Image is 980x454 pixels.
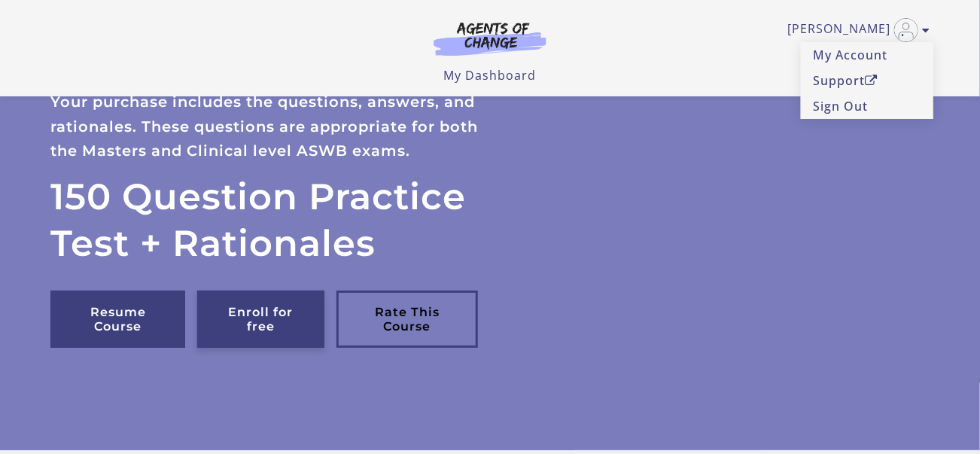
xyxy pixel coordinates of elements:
p: Your purchase includes the questions, answers, and rationales. These questions are appropriate fo... [50,90,490,163]
a: Toggle menu [787,18,922,42]
h2: 150 Question Practice Test + Rationales [50,173,490,267]
img: Agents of Change Logo [418,21,562,56]
a: Enroll for free [197,291,324,348]
a: My Account [801,42,933,68]
a: My Dashboard [444,67,537,84]
i: Open in a new window [865,75,878,87]
a: Rate This Course [336,291,478,348]
a: Resume Course [50,291,185,348]
a: Sign Out [801,93,933,119]
a: SupportOpen in a new window [801,68,933,93]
